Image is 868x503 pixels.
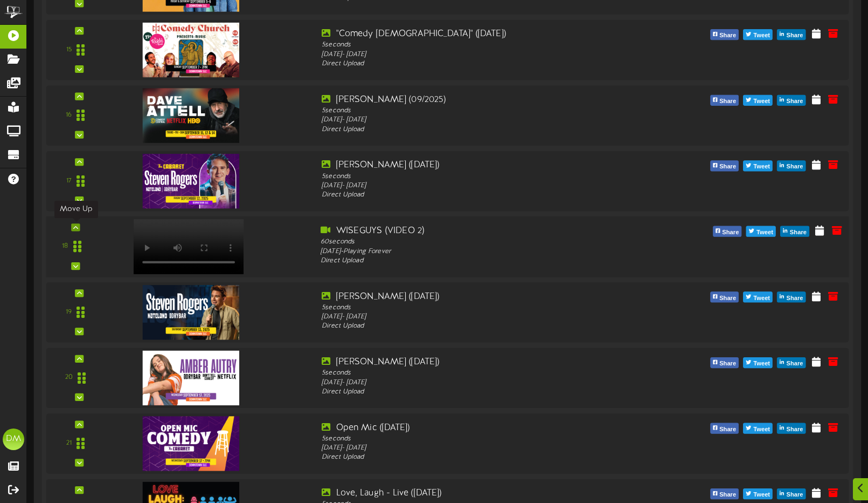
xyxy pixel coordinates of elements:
[743,160,773,171] button: Tweet
[743,423,773,434] button: Tweet
[322,444,640,453] div: [DATE] - [DATE]
[322,159,640,172] div: [PERSON_NAME] ([DATE])
[142,88,239,142] img: 6b40554c-4541-4ba5-b5f8-ae017eba940b.jpg
[66,308,72,317] div: 19
[322,378,640,387] div: [DATE] - [DATE]
[743,95,773,106] button: Tweet
[322,106,640,115] div: 5 seconds
[322,59,640,69] div: Direct Upload
[717,96,738,107] span: Share
[322,40,640,50] div: 5 seconds
[322,191,640,200] div: Direct Upload
[717,489,738,501] span: Share
[751,424,772,436] span: Tweet
[746,226,776,237] button: Tweet
[777,423,805,434] button: Share
[784,30,805,42] span: Share
[142,23,239,77] img: 5501b6a8-2b15-4020-91db-c419e581c022.jpg
[780,226,809,237] button: Share
[710,291,739,302] button: Share
[777,29,805,40] button: Share
[322,312,640,322] div: [DATE] - [DATE]
[743,357,773,368] button: Tweet
[322,356,640,369] div: [PERSON_NAME] ([DATE])
[751,161,772,173] span: Tweet
[142,285,239,339] img: ef0ec312-701a-4814-a50b-a5ac33ab961b.jpg
[717,293,738,304] span: Share
[65,373,73,383] div: 20
[777,160,805,171] button: Share
[710,95,739,106] button: Share
[784,293,805,304] span: Share
[717,358,738,370] span: Share
[322,290,640,303] div: [PERSON_NAME] ([DATE])
[322,422,640,434] div: Open Mic ([DATE])
[322,50,640,59] div: [DATE] - [DATE]
[710,488,739,499] button: Share
[321,256,642,266] div: Direct Upload
[784,358,805,370] span: Share
[743,291,773,302] button: Tweet
[3,429,24,450] div: DM
[751,489,772,501] span: Tweet
[322,434,640,443] div: 5 seconds
[142,351,239,405] img: 6efa3a40-7a32-4697-9a85-c1acd0436dd3.jpg
[754,227,775,239] span: Tweet
[720,227,741,239] span: Share
[66,439,72,448] div: 21
[322,115,640,125] div: [DATE] - [DATE]
[322,369,640,378] div: 5 seconds
[788,227,809,239] span: Share
[743,488,773,499] button: Tweet
[751,30,772,42] span: Tweet
[322,28,640,40] div: "Comedy [DEMOGRAPHIC_DATA]" ([DATE])
[322,322,640,331] div: Direct Upload
[777,357,805,368] button: Share
[717,161,738,173] span: Share
[777,95,805,106] button: Share
[321,225,642,237] div: WISEGUYS (VIDEO 2)
[322,94,640,106] div: [PERSON_NAME] (09/2025)
[62,242,68,251] div: 18
[142,416,239,471] img: 62eea889-d0ad-44c9-a77e-e3b9d3e00cc2.jpg
[710,29,739,40] button: Share
[322,388,640,397] div: Direct Upload
[322,453,640,462] div: Direct Upload
[710,423,739,434] button: Share
[751,96,772,107] span: Tweet
[66,111,72,120] div: 16
[784,161,805,173] span: Share
[322,181,640,191] div: [DATE] - [DATE]
[751,293,772,304] span: Tweet
[66,176,72,186] div: 17
[322,487,640,500] div: Love, Laugh - Live ([DATE])
[321,247,642,256] div: [DATE] - Playing Forever
[777,291,805,302] button: Share
[751,358,772,370] span: Tweet
[322,125,640,134] div: Direct Upload
[321,237,642,247] div: 60 seconds
[784,96,805,107] span: Share
[710,160,739,171] button: Share
[322,303,640,312] div: 5 seconds
[717,30,738,42] span: Share
[322,172,640,181] div: 5 seconds
[784,424,805,436] span: Share
[777,488,805,499] button: Share
[66,45,72,55] div: 15
[743,29,773,40] button: Tweet
[784,489,805,501] span: Share
[710,357,739,368] button: Share
[717,424,738,436] span: Share
[713,226,742,237] button: Share
[142,154,239,208] img: 496d3ad8-5c8a-4547-9e54-08dcdee761d7.jpg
